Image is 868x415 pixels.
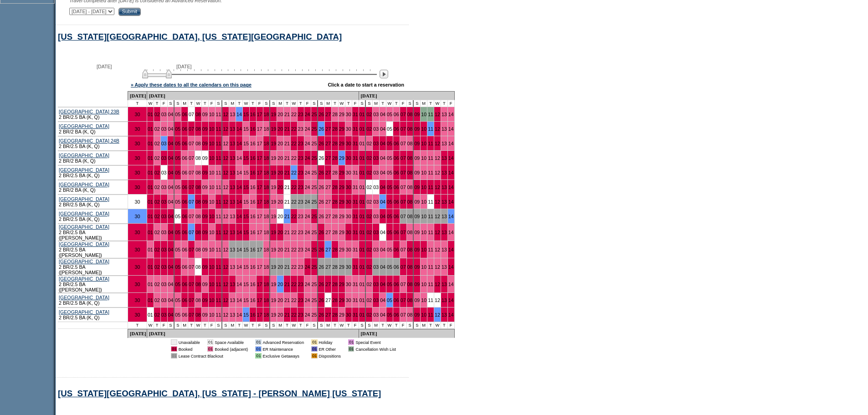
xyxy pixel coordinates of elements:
a: 07 [189,199,194,205]
a: 14 [236,184,242,190]
a: 27 [325,184,331,190]
a: 06 [182,112,187,117]
a: 13 [230,184,235,190]
a: 02 [154,199,160,205]
a: 11 [216,155,221,161]
a: 10 [209,155,215,161]
a: 10 [421,112,426,117]
a: 03 [373,170,379,175]
a: 30 [135,155,140,161]
a: 04 [380,170,385,175]
a: 03 [161,141,167,146]
a: 07 [401,155,406,161]
a: 15 [243,112,249,117]
a: 01 [360,126,365,132]
a: 09 [202,141,208,146]
a: 30 [135,170,140,175]
a: 14 [448,170,454,175]
a: 01 [148,112,153,117]
a: 11 [216,126,221,132]
a: 02 [366,141,372,146]
a: 30 [346,112,351,117]
a: 23 [298,184,303,190]
a: 21 [284,126,290,132]
a: 28 [332,155,338,161]
a: 13 [230,112,235,117]
a: 29 [339,126,344,132]
a: 07 [189,141,194,146]
a: 29 [339,170,344,175]
a: 30 [346,170,351,175]
a: 01 [148,141,153,146]
a: 02 [366,112,372,117]
a: 05 [175,126,180,132]
a: 23 [298,141,303,146]
a: 03 [161,126,167,132]
a: 06 [182,170,187,175]
a: 01 [360,141,365,146]
a: 11 [216,141,221,146]
a: 24 [305,141,310,146]
a: 12 [223,155,228,161]
a: 11 [216,184,221,190]
a: 18 [264,155,269,161]
a: 08 [195,141,201,146]
a: 16 [250,141,256,146]
a: 19 [271,126,276,132]
a: 29 [339,155,344,161]
a: 05 [387,141,392,146]
a: 27 [325,112,331,117]
a: 05 [387,112,392,117]
a: 01 [360,155,365,161]
a: 24 [305,126,310,132]
a: 02 [366,184,372,190]
a: 08 [195,184,201,190]
a: 28 [332,184,338,190]
a: 02 [154,112,160,117]
a: 03 [161,170,167,175]
a: 13 [230,141,235,146]
a: 10 [421,155,426,161]
a: 15 [243,141,249,146]
a: 30 [135,126,140,132]
a: 25 [312,126,317,132]
a: 12 [435,141,440,146]
a: 05 [175,184,180,190]
a: 20 [277,170,283,175]
a: 28 [332,141,338,146]
a: 05 [175,170,180,175]
a: 14 [236,155,242,161]
a: 14 [448,141,454,146]
a: 09 [202,170,208,175]
a: 15 [243,126,249,132]
a: 02 [154,141,160,146]
a: 16 [250,155,256,161]
a: 11 [216,112,221,117]
a: 02 [366,126,372,132]
a: 24 [305,184,310,190]
a: 09 [414,141,420,146]
a: 06 [182,184,187,190]
a: 19 [271,141,276,146]
a: 12 [223,112,228,117]
a: 12 [435,170,440,175]
a: [GEOGRAPHIC_DATA] [59,182,109,187]
a: 04 [380,112,385,117]
a: 13 [442,155,447,161]
a: 17 [257,141,262,146]
a: 12 [223,141,228,146]
a: 18 [264,170,269,175]
a: [GEOGRAPHIC_DATA] [59,167,109,173]
a: 09 [414,170,420,175]
a: 04 [168,155,174,161]
a: 19 [271,170,276,175]
a: 04 [380,155,385,161]
a: 07 [401,141,406,146]
a: 02 [154,155,160,161]
a: 11 [216,170,221,175]
a: 03 [161,112,167,117]
a: 10 [209,112,215,117]
a: 06 [394,126,399,132]
a: 25 [312,112,317,117]
a: 23 [298,126,303,132]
